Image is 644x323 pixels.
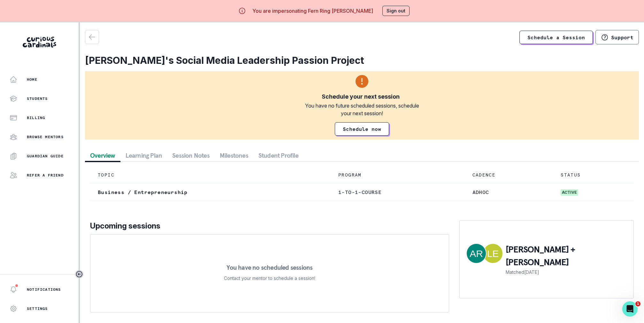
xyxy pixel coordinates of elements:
p: Support [611,34,633,41]
span: 1 [635,301,640,306]
td: adhoc [465,184,553,201]
p: Home [27,77,37,82]
p: Refer a friend [27,173,64,178]
p: Contact your mentor to schedule a session! [224,274,315,282]
button: Learning Plan [120,150,167,161]
p: You have no scheduled sessions [226,264,312,271]
button: Student Profile [253,150,303,161]
span: active [561,189,578,196]
button: Session Notes [167,150,215,161]
td: PROGRAM [331,167,465,184]
a: Schedule now [335,122,389,136]
td: Business / Entrepreneurship [90,184,331,201]
p: Guardian Guide [27,154,64,159]
div: Schedule your next session [322,93,400,101]
td: CADENCE [465,167,553,184]
img: Lexie Elkind [483,244,502,263]
iframe: Intercom live chat [622,301,638,317]
button: Overview [85,150,120,161]
p: Settings [27,306,48,311]
p: Students [27,96,48,101]
button: Sign out [382,6,410,16]
button: Support [595,30,639,44]
p: Matched [DATE] [506,269,627,275]
p: Notifications [27,287,61,292]
p: Billing [27,115,45,120]
td: 1-to-1-course [331,184,465,201]
div: You have no future scheduled sessions, schedule your next session! [301,102,423,117]
button: Milestones [215,150,253,161]
a: Schedule a Session [519,31,593,44]
td: STATUS [553,167,634,184]
button: Toggle sidebar [75,270,83,278]
p: [PERSON_NAME] + [PERSON_NAME] [506,243,627,269]
img: Alexandra Roe [467,244,486,263]
td: TOPIC [90,167,331,184]
p: Upcoming sessions [90,220,449,232]
p: Browse Mentors [27,134,64,139]
img: Curious Cardinals Logo [23,37,56,48]
p: You are impersonating Fern Ring [PERSON_NAME] [252,7,373,15]
h2: [PERSON_NAME]'s Social Media Leadership Passion Project [85,55,639,66]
